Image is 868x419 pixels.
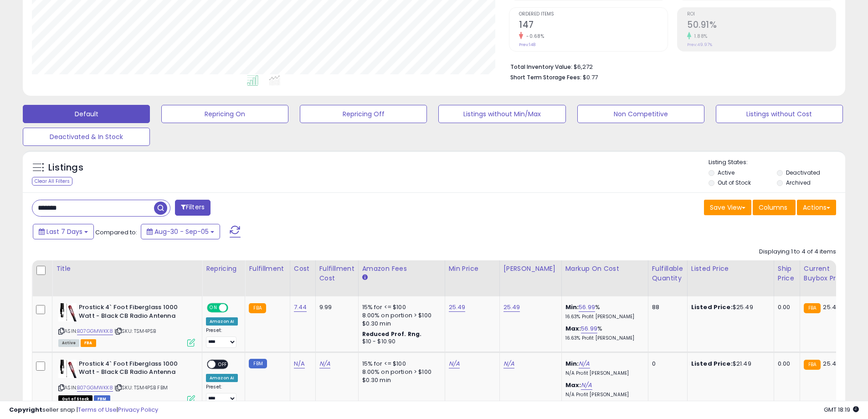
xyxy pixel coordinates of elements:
[691,264,770,274] div: Listed Price
[23,128,150,146] button: Deactivated & In Stock
[208,304,219,312] span: ON
[362,303,438,311] div: 15% for <= $100
[691,303,767,311] div: $25.49
[249,359,267,368] small: FBM
[565,303,641,320] div: %
[58,360,77,378] img: 41Fa9dKrENL._SL40_.jpg
[759,203,787,212] span: Columns
[804,360,821,370] small: FBA
[581,324,597,333] a: 56.99
[141,224,220,239] button: Aug-30 - Sep-05
[583,73,598,82] span: $0.77
[691,303,733,311] b: Listed Price:
[33,224,94,239] button: Last 7 Days
[565,370,641,377] p: N/A Profit [PERSON_NAME]
[438,105,565,123] button: Listings without Min/Max
[161,105,288,123] button: Repricing On
[753,200,796,215] button: Columns
[691,33,708,40] small: 1.88%
[510,61,829,72] li: $6,272
[32,177,72,186] div: Clear All Filters
[294,303,307,312] a: 7.44
[300,105,427,123] button: Repricing Off
[823,303,840,311] span: 25.49
[77,327,113,335] a: B07GGMWKK8
[58,303,77,321] img: 41Fa9dKrENL._SL40_.jpg
[294,264,312,274] div: Cost
[565,335,641,341] p: 16.63% Profit [PERSON_NAME]
[362,320,438,328] div: $0.30 min
[58,339,79,347] span: All listings currently available for purchase on Amazon
[9,406,158,414] div: seller snap | |
[565,314,641,320] p: 16.63% Profit [PERSON_NAME]
[78,405,117,414] a: Terms of Use
[227,304,241,312] span: OFF
[778,264,796,283] div: Ship Price
[81,339,96,347] span: FBA
[804,264,851,283] div: Current Buybox Price
[216,360,230,368] span: OFF
[565,359,579,368] b: Min:
[786,179,811,186] label: Archived
[786,169,820,176] label: Deactivated
[249,303,266,313] small: FBA
[778,303,793,311] div: 0.00
[718,179,751,186] label: Out of Stock
[362,368,438,376] div: 8.00% on portion > $100
[759,248,836,256] div: Displaying 1 to 4 of 4 items
[449,359,460,368] a: N/A
[565,264,644,274] div: Markup on Cost
[449,303,466,312] a: 25.49
[206,384,238,404] div: Preset:
[823,359,840,368] span: 25.49
[565,324,581,333] b: Max:
[79,303,190,322] b: Prostick 4` Foot Fiberglass 1000 Watt - Black CB Radio Antenna
[503,359,514,368] a: N/A
[79,360,190,379] b: Prostick 4` Foot Fiberglass 1000 Watt - Black CB Radio Antenna
[118,405,158,414] a: Privacy Policy
[46,227,82,236] span: Last 7 Days
[319,303,351,311] div: 9.99
[709,158,845,167] p: Listing States:
[319,264,354,283] div: Fulfillment Cost
[565,303,579,311] b: Min:
[503,264,558,274] div: [PERSON_NAME]
[718,169,734,176] label: Active
[652,360,680,368] div: 0
[687,42,712,47] small: Prev: 49.97%
[687,20,836,32] h2: 50.91%
[804,303,821,313] small: FBA
[95,228,137,237] span: Compared to:
[691,359,733,368] b: Listed Price:
[652,264,683,283] div: Fulfillable Quantity
[154,227,209,236] span: Aug-30 - Sep-05
[704,200,751,215] button: Save View
[249,264,286,274] div: Fulfillment
[565,381,581,389] b: Max:
[58,360,195,402] div: ASIN:
[687,12,836,17] span: ROI
[778,360,793,368] div: 0.00
[294,359,305,368] a: N/A
[56,264,198,274] div: Title
[362,311,438,320] div: 8.00% on portion > $100
[579,359,590,368] a: N/A
[58,303,195,346] div: ASIN:
[206,327,238,348] div: Preset:
[362,338,438,346] div: $10 - $10.90
[362,330,422,338] b: Reduced Prof. Rng.
[565,325,641,341] div: %
[9,405,42,414] strong: Copyright
[510,63,572,71] b: Total Inventory Value:
[114,384,168,391] span: | SKU: TSM4PSB FBM
[206,264,241,274] div: Repricing
[206,317,238,326] div: Amazon AI
[48,161,83,174] h5: Listings
[652,303,680,311] div: 88
[206,374,238,382] div: Amazon AI
[362,264,441,274] div: Amazon Fees
[23,105,150,123] button: Default
[519,42,535,47] small: Prev: 148
[319,359,330,368] a: N/A
[523,33,544,40] small: -0.68%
